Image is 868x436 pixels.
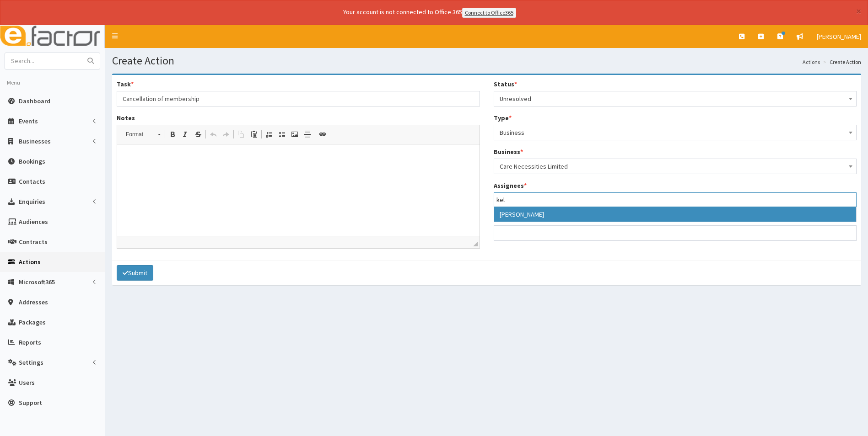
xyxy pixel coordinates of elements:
span: Addresses [19,298,48,306]
span: Contracts [19,238,48,246]
iframe: Rich Text Editor, notes [117,144,480,236]
h1: Create Action [112,55,861,67]
a: Strike Through [192,128,205,140]
label: Task [117,80,134,89]
label: Business [494,147,523,156]
button: × [856,6,861,16]
span: Care Necessities Limited [494,159,857,174]
a: Paste (Ctrl+V) [248,128,260,140]
span: Microsoft365 [19,278,55,286]
li: Create Action [821,58,861,66]
a: [PERSON_NAME] [810,25,868,48]
button: Submit [117,265,153,281]
a: Bold (Ctrl+B) [166,128,179,140]
a: Connect to Office365 [462,8,516,18]
span: Business [494,125,857,140]
a: Image [288,128,301,140]
div: Your account is not connected to Office 365 [162,7,697,18]
a: Actions [803,58,820,66]
li: [PERSON_NAME] [494,207,857,222]
label: Status [494,80,517,89]
span: Format [121,128,153,140]
label: Notes [117,113,135,122]
a: Format [121,128,165,141]
span: Dashboard [19,97,50,105]
span: Support [19,399,42,407]
a: Undo (Ctrl+Z) [207,128,220,140]
span: Care Necessities Limited [500,160,851,173]
span: Unresolved [494,91,857,106]
a: Italic (Ctrl+I) [179,128,192,140]
span: Businesses [19,137,51,145]
span: [PERSON_NAME] [817,32,861,41]
a: Insert/Remove Bulleted List [275,128,288,140]
label: Assignees [494,181,527,190]
span: Actions [19,258,41,266]
a: Copy (Ctrl+C) [235,128,248,140]
label: Type [494,113,512,122]
a: Insert Horizontal Line [301,128,314,140]
a: Redo (Ctrl+Y) [220,128,232,140]
span: Packages [19,318,46,326]
span: Settings [19,358,43,367]
span: Business [500,126,851,139]
span: Reports [19,338,41,346]
span: Audiences [19,218,48,226]
a: Link (Ctrl+L) [316,128,329,140]
a: Insert/Remove Numbered List [263,128,275,140]
span: Users [19,378,35,387]
span: Enquiries [19,197,45,206]
span: Bookings [19,157,45,165]
span: Contacts [19,177,45,186]
span: Unresolved [500,92,851,105]
input: Search... [5,53,82,69]
span: Events [19,117,38,125]
span: Drag to resize [473,242,478,246]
